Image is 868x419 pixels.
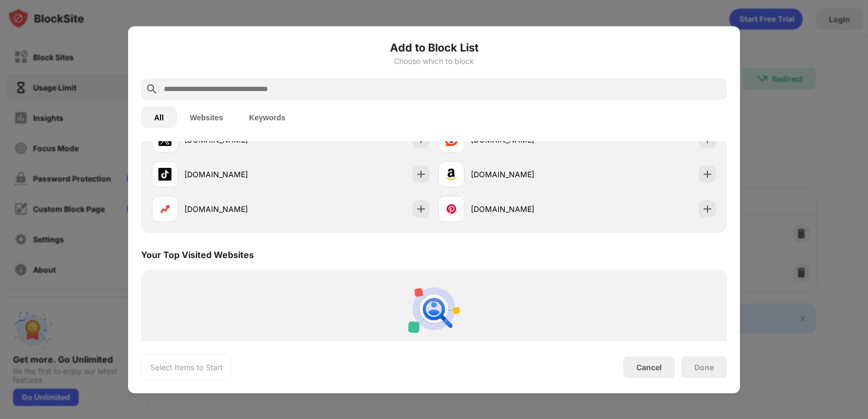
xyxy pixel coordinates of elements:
[445,167,458,181] img: favicons
[158,202,171,215] img: favicons
[184,203,291,215] div: [DOMAIN_NAME]
[177,106,236,128] button: Websites
[445,202,458,215] img: favicons
[158,167,171,181] img: favicons
[694,363,714,371] div: Done
[141,56,727,65] div: Choose which to block
[145,82,158,95] img: search.svg
[141,106,177,128] button: All
[636,363,662,372] div: Cancel
[471,169,577,180] div: [DOMAIN_NAME]
[141,249,254,260] div: Your Top Visited Websites
[236,106,298,128] button: Keywords
[141,39,727,55] h6: Add to Block List
[408,282,460,334] img: personal-suggestions.svg
[150,362,223,372] div: Select Items to Start
[184,169,291,180] div: [DOMAIN_NAME]
[471,203,577,215] div: [DOMAIN_NAME]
